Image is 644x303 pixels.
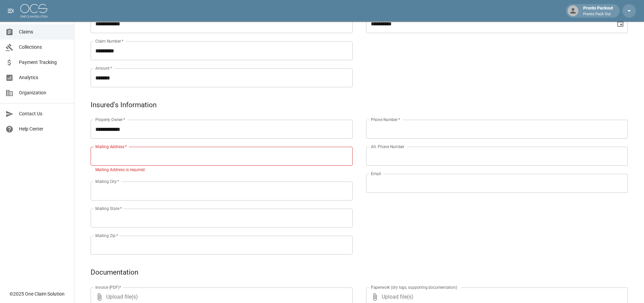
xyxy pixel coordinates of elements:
label: Mailing Zip [95,233,118,238]
span: Claims [19,28,69,36]
div: Pronto Packout [580,5,616,17]
label: Mailing Address [95,144,127,149]
span: Organization [19,89,69,96]
span: Collections [19,44,69,51]
label: Paperwork (dry logs, supporting documentation) [371,284,457,290]
label: Mailing City [95,179,119,184]
label: Alt. Phone Number [371,144,404,149]
div: © 2025 One Claim Solution [9,290,65,297]
label: Invoice (PDF)* [95,284,121,290]
button: open drawer [4,4,18,18]
span: Contact Us [19,110,69,117]
img: ocs-logo-white-transparent.png [20,4,47,18]
label: Claim Number [95,38,123,44]
span: Analytics [19,74,69,81]
label: Mailing State [95,206,122,211]
span: Payment Tracking [19,59,69,66]
p: Pronto Pack Out [583,11,613,17]
label: Amount [95,65,112,71]
label: Email [371,171,381,177]
label: Phone Number [371,117,400,122]
button: Choose date, selected date is Jul 30, 2025 [614,17,627,30]
p: Mailing Address is required. [95,167,348,173]
span: Help Center [19,125,69,133]
label: Property Owner [95,117,125,122]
